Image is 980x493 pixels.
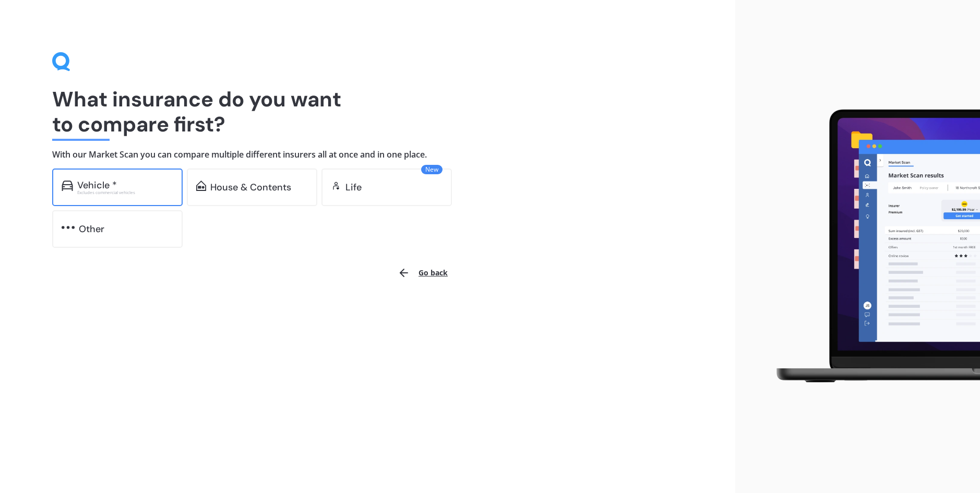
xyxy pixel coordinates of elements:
[62,222,75,233] img: other.81dba5aafe580aa69f38.svg
[331,181,341,191] img: life.f720d6a2d7cdcd3ad642.svg
[77,180,117,190] div: Vehicle *
[196,181,206,191] img: home-and-contents.b802091223b8502ef2dd.svg
[210,182,291,193] div: House & Contents
[391,260,454,285] button: Go back
[345,182,362,193] div: Life
[421,165,443,174] span: New
[52,87,683,137] h1: What insurance do you want to compare first?
[62,181,73,191] img: car.f15378c7a67c060ca3f3.svg
[77,190,173,195] div: Excludes commercial vehicles
[52,149,683,160] h4: With our Market Scan you can compare multiple different insurers all at once and in one place.
[761,103,980,390] img: laptop.webp
[79,224,104,234] div: Other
